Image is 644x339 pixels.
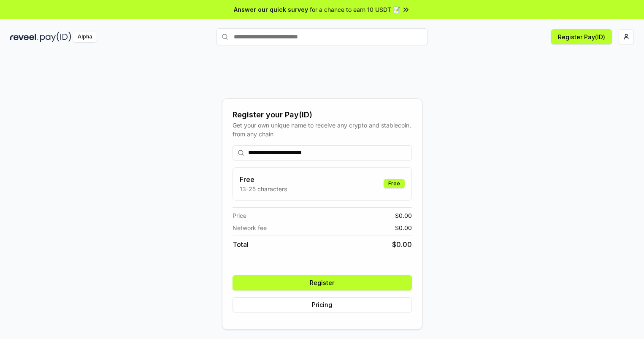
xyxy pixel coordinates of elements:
[233,297,412,312] button: Pricing
[233,211,246,220] span: Price
[384,179,405,188] div: Free
[395,223,412,232] span: $ 0.00
[10,32,38,42] img: reveel_dark
[233,239,249,250] span: Total
[233,121,412,138] div: Get your own unique name to receive any crypto and stablecoin, from any chain
[392,239,412,250] span: $ 0.00
[73,32,97,42] div: Alpha
[551,29,612,44] button: Register Pay(ID)
[310,5,400,14] span: for a chance to earn 10 USDT 📝
[240,174,287,184] h3: Free
[234,5,308,14] span: Answer our quick survey
[40,32,71,42] img: pay_id
[233,109,412,121] div: Register your Pay(ID)
[233,275,412,290] button: Register
[395,211,412,220] span: $ 0.00
[240,184,287,193] p: 13-25 characters
[233,223,267,232] span: Network fee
